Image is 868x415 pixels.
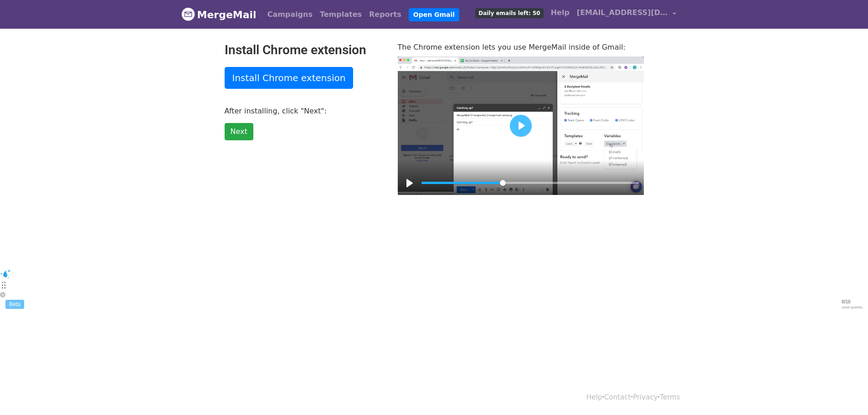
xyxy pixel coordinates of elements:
[842,299,863,305] span: 0 / 10
[5,300,24,309] div: Beta
[510,115,532,137] button: Play
[660,393,680,401] a: Terms
[225,123,253,140] a: Next
[577,7,668,18] span: [EMAIL_ADDRESS][DOMAIN_NAME]
[225,67,354,89] a: Install Chrome extension
[398,42,644,52] p: The Chrome extension lets you use MergeMail inside of Gmail:
[181,5,257,24] a: MergeMail
[586,393,602,401] a: Help
[181,7,195,21] img: MergeMail logo
[822,371,868,415] iframe: Chat Widget
[842,305,863,310] span: used queries
[472,4,547,22] a: Daily emails left: 50
[421,179,639,187] input: Seek
[264,5,316,24] a: Campaigns
[822,371,868,415] div: Tiện ích trò chuyện
[365,5,405,24] a: Reports
[402,176,417,190] button: Play
[225,42,384,58] h2: Install Chrome extension
[604,393,631,401] a: Contact
[475,8,543,18] span: Daily emails left: 50
[547,4,573,22] a: Help
[573,4,680,25] a: [EMAIL_ADDRESS][DOMAIN_NAME]
[633,393,657,401] a: Privacy
[316,5,365,24] a: Templates
[409,8,459,21] a: Open Gmail
[225,106,384,116] p: After installing, click "Next":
